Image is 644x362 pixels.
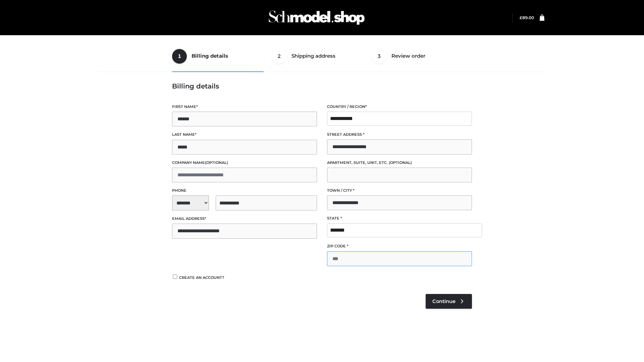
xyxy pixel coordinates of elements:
span: Continue [432,298,455,304]
label: State [327,215,472,222]
label: Email address [172,216,317,222]
input: Create an account? [172,275,178,279]
label: ZIP Code [327,243,472,249]
label: Last name [172,131,317,138]
label: Street address [327,131,472,138]
label: First name [172,104,317,110]
label: Company name [172,160,317,166]
img: Schmodel Admin 964 [266,4,367,31]
label: Town / City [327,187,472,194]
span: (optional) [205,160,228,165]
span: Create an account? [179,275,224,280]
a: £89.00 [520,15,534,20]
label: Apartment, suite, unit, etc. [327,160,472,166]
h3: Billing details [172,82,472,90]
bdi: 89.00 [520,15,534,20]
span: (optional) [389,160,412,165]
label: Country / Region [327,104,472,110]
a: Continue [426,294,472,309]
span: £ [520,15,522,20]
label: Phone [172,187,317,194]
